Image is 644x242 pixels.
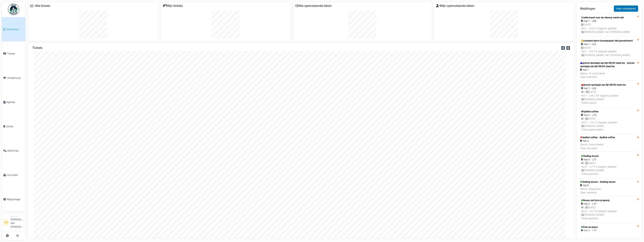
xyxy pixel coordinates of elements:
[581,42,635,46] div: Hal 1 - L53
[2,187,25,211] a: Rapportage
[2,66,25,90] a: Onderhoud
[2,114,25,139] a: Zones
[580,61,636,68] div: ijzeren opstapje aan lijn 58/53 staat los - ijzeren opstapje aan lijn 58/53 staat los
[579,134,637,152] a: Spilled coffee - Spilled coffee Hal 2 Status: Geannuleerd Todo Canceled
[581,19,635,23] div: Hal 1 - L59
[580,139,615,143] div: Hal 2
[6,125,24,128] span: Zones
[581,225,635,229] div: Pick en place
[581,16,635,19] div: witte band voor de uitworp werkt niet
[581,117,635,131] div: 1 | [DATE] Hal 2 - L72 | 0 dag(en) geleden [PERSON_NAME] Ticket geannuleerd
[580,143,615,150] div: Status: Geannuleerd
[6,100,24,104] span: Agenda
[581,87,635,90] div: Hal 1 - L58
[580,7,595,10] h6: Meldingen
[7,173,24,177] span: Voorraad
[581,229,635,232] div: Hal 2 - L72
[581,158,635,161] div: Hal 5 - L71
[8,4,19,15] img: Badge_color-CXgf-gQk.svg
[581,90,635,105] div: 3 | [DATE] Hal 1 - L58 | 411 dag(en) geleden [PERSON_NAME] Ticket lopend
[3,220,9,225] li: SV
[2,139,25,163] a: Machines
[581,39,635,42] div: constant alarm bovenpapier niet gecentreerd
[10,215,24,230] li: [PERSON_NAME] Van [PERSON_NAME]
[7,28,24,31] span: Dashboard
[579,152,637,178] a: Sluiting dozen Hal 5 - L71 1 |[DATE]Hal 5 - L71 | 0 dag(en) geleden [PERSON_NAME]Ticket gesloten
[581,199,635,202] div: Boxes not form properly
[579,107,637,134] a: Spilled coffee Hal 2 - L72 1 |[DATE]Hal 2 - L72 | 0 dag(en) geleden [PERSON_NAME]Ticket geannuleerd
[7,198,24,201] span: Rapportage
[580,136,615,139] div: Spilled coffee - Spilled coffee
[580,187,615,194] div: Status: Afgesloten Taak volbracht
[32,46,43,50] h6: Tickets
[581,154,635,158] div: Sluiting dozen
[581,110,635,113] div: Spilled coffee
[580,68,636,72] div: Hal 1
[295,4,332,8] a: Alle openstaande taken
[7,76,24,80] span: Onderhoud
[580,147,597,150] span: translation missing: nl.notification.todo_canceled
[7,52,24,55] span: Tickets
[581,23,635,34] div: [DATE] Hal 1 - L59 | 0 dag(en) geleden [PERSON_NAME] Van [PERSON_NAME]
[581,202,635,206] div: Hal 2 - L77
[579,178,637,196] a: Sluiting dozen - Sluiting dozen Hal 5 Status: AfgeslotenTaak volbracht
[614,5,638,12] a: Alles verwijderen
[579,36,637,60] a: constant alarm bovenpapier niet gecentreerd Hal 1 - L53 [DATE]Hal 1 - L53 | 0 dag(en) geleden [PE...
[581,46,635,57] div: [DATE] Hal 1 - L53 | 0 dag(en) geleden [PERSON_NAME] Van [PERSON_NAME]
[581,83,635,87] div: ijzeren opstapje aan lijn 58/53 staat los
[580,180,615,184] div: Sluiting dozen - Sluiting dozen
[7,149,24,152] span: Machines
[581,113,635,117] div: Hal 2 - L72
[579,80,637,107] a: ijzeren opstapje aan lijn 58/53 staat los Hal 1 - L58 3 |[DATE]Hal 1 - L58 | 411 dag(en) geleden ...
[163,4,183,8] a: Mijn tickets
[580,184,615,187] div: Hal 5
[581,161,635,176] div: 1 | [DATE] Hal 5 - L71 | 0 dag(en) geleden [PERSON_NAME] Ticket gesloten
[579,196,637,223] a: Boxes not form properly Hal 2 - L77 1 |[DATE]Hal 2 - L77 | 0 dag(en) geleden [PERSON_NAME]Ticket ...
[2,90,25,114] a: Agenda
[3,215,24,231] a: SV Manager[PERSON_NAME] Van [PERSON_NAME]
[579,60,637,81] a: ijzeren opstapje aan lijn 58/53 staat los - ijzeren opstapje aan lijn 58/53 staat los Hal 1 Statu...
[579,13,637,36] a: witte band voor de uitworp werkt niet Hal 1 - L59 [DATE]Hal 1 - L59 | 0 dag(en) geleden [PERSON_N...
[581,206,635,220] div: 1 | [DATE] Hal 2 - L77 | 0 dag(en) geleden [PERSON_NAME] Ticket gesloten
[2,17,25,41] a: Dashboard
[35,4,50,8] a: Alle tickets
[2,163,25,187] a: Voorraad
[436,4,474,8] a: Mijn openstaande taken
[2,41,25,66] a: Tickets
[580,72,636,79] div: Status: Te controleren Taak volbracht
[10,215,24,218] div: Manager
